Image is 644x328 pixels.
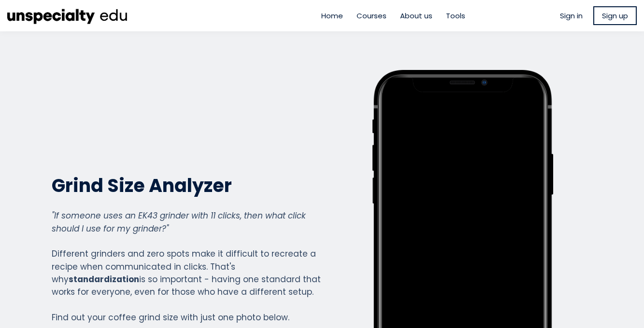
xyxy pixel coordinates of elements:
a: Sign in [560,10,583,21]
a: Courses [357,10,386,21]
a: Home [321,10,343,21]
strong: standardization [69,273,139,285]
em: "If someone uses an EK43 grinder with 11 clicks, then what click should I use for my grinder?" [52,210,306,234]
span: Sign up [602,10,628,21]
h2: Grind Size Analyzer [52,174,321,197]
img: ec8cb47d53a36d742fcbd71bcb90b6e6.png [7,5,128,27]
a: Tools [446,10,465,21]
a: About us [400,10,432,21]
div: Different grinders and zero spots make it difficult to recreate a recipe when communicated in cli... [52,209,321,324]
a: Sign up [593,6,637,25]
